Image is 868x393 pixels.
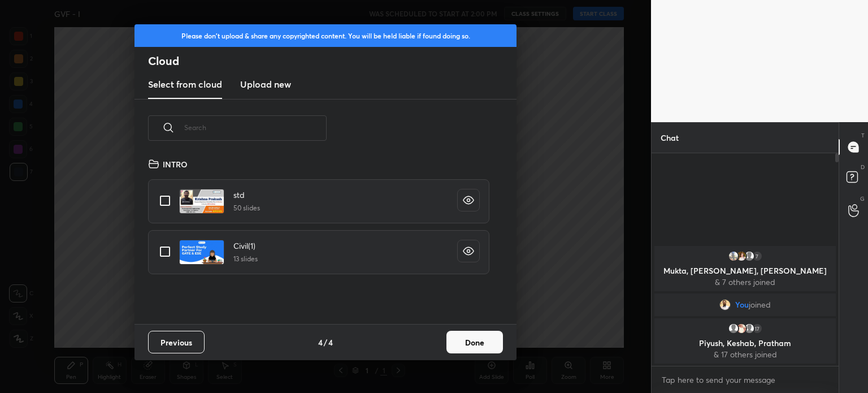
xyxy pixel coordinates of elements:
h4: std [233,189,260,201]
h3: Select from cloud [148,77,222,91]
p: G [860,195,865,203]
input: Search [184,103,327,152]
img: b653ca882214437687470c7e320e0398.jpg [728,251,739,262]
p: & 17 others joined [661,350,829,359]
h4: INTRO [163,158,188,170]
div: Please don't upload & share any copyrighted content. You will be held liable if found doing so. [134,24,517,47]
p: D [861,163,865,171]
img: default.png [728,323,739,334]
h3: Upload new [240,77,291,91]
img: default.png [744,251,755,262]
button: Done [446,331,503,353]
div: 7 [752,251,763,262]
img: fda5f69eff034ab9acdd9fb98457250a.jpg [719,299,731,310]
div: grid [134,154,503,324]
p: Chat [652,123,688,153]
div: 17 [752,323,763,334]
p: Piyush, Keshab, Pratham [661,339,829,348]
h4: Civil(1) [233,240,258,252]
span: joined [749,300,771,309]
p: & 7 others joined [661,278,829,287]
div: grid [652,244,839,366]
h2: Cloud [148,54,517,68]
p: T [861,131,865,140]
button: Previous [148,331,205,353]
h5: 50 slides [233,203,260,213]
img: a5b0b9265b8449b29fa95ca0af88fbba.jpg [736,251,747,262]
img: default.png [744,323,755,334]
h4: 4 [328,336,333,348]
img: 3 [736,323,747,334]
p: Mukta, [PERSON_NAME], [PERSON_NAME] [661,266,829,275]
h4: / [324,336,327,348]
span: You [735,300,749,309]
h5: 13 slides [233,254,258,264]
h4: 4 [318,336,323,348]
img: 1615040256AR9OND.pdf [179,189,224,214]
img: 1627879622FH4XSV.pdf [179,240,224,265]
